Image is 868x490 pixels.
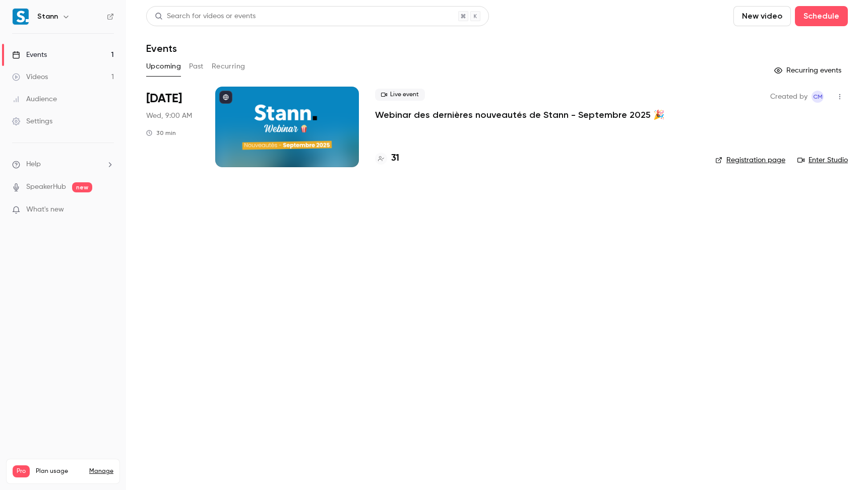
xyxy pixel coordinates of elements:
[12,159,114,170] li: help-dropdown-opener
[813,91,823,103] span: CM
[146,91,182,107] span: [DATE]
[146,111,192,121] span: Wed, 9:00 AM
[770,62,848,79] button: Recurring events
[12,116,52,126] div: Settings
[146,129,176,137] div: 30 min
[146,58,181,75] button: Upcoming
[12,94,57,104] div: Audience
[375,89,425,101] span: Live event
[391,152,399,165] h4: 31
[12,50,47,60] div: Events
[189,58,204,75] button: Past
[770,91,808,103] span: Created by
[733,6,791,26] button: New video
[155,11,256,22] div: Search for videos or events
[812,91,824,103] span: Camille MONNA
[375,109,664,121] a: Webinar des dernières nouveautés de Stann - Septembre 2025 🎉
[13,465,30,477] span: Pro
[797,155,848,165] a: Enter Studio
[72,182,92,192] span: new
[146,42,177,54] h1: Events
[36,467,83,475] span: Plan usage
[89,467,113,475] a: Manage
[146,87,199,167] div: Sep 10 Wed, 9:00 AM (Europe/Paris)
[37,12,58,22] h6: Stann
[26,159,41,170] span: Help
[715,155,785,165] a: Registration page
[795,6,848,26] button: Schedule
[375,152,399,165] a: 31
[102,205,114,215] iframe: Noticeable Trigger
[13,9,29,25] img: Stann
[26,204,64,215] span: What's new
[12,72,48,82] div: Videos
[26,182,66,192] a: SpeakerHub
[212,58,245,75] button: Recurring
